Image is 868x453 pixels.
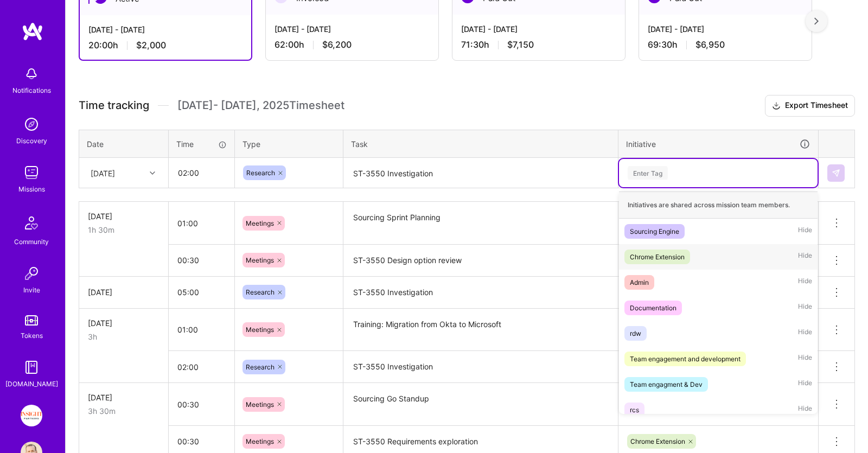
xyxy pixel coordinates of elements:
[275,39,430,50] div: 62:00 h
[79,99,149,112] span: Time tracking
[246,400,274,409] span: Meetings
[88,392,159,403] div: [DATE]
[246,169,275,177] span: Research
[5,378,58,390] div: [DOMAIN_NAME]
[79,130,169,158] th: Date
[344,246,617,276] textarea: ST-3550 Design option review
[21,356,42,378] img: guide book
[798,326,812,341] span: Hide
[344,278,617,308] textarea: ST-3550 Investigation
[169,353,234,381] input: HH:MM
[461,39,616,50] div: 71:30 h
[772,100,781,112] i: icon Download
[16,135,47,146] div: Discovery
[88,286,159,298] div: [DATE]
[798,301,812,315] span: Hide
[343,130,618,158] th: Task
[630,353,741,365] div: Team engagement and development
[88,331,159,342] div: 3h
[630,379,703,390] div: Team engagment & Dev
[21,263,42,284] img: Invite
[88,405,159,417] div: 3h 30m
[246,326,274,334] span: Meetings
[169,158,234,187] input: HH:MM
[136,40,166,51] span: $2,000
[798,275,812,290] span: Hide
[246,437,274,445] span: Meetings
[150,170,155,176] i: icon Chevron
[12,85,51,96] div: Notifications
[18,405,45,426] a: Insight Partners: Data & AI - Sourcing
[14,236,49,247] div: Community
[88,317,159,329] div: [DATE]
[765,95,855,117] button: Export Timesheet
[246,219,274,227] span: Meetings
[626,138,810,150] div: Initiative
[695,39,725,50] span: $6,950
[23,284,40,296] div: Invite
[235,130,343,158] th: Type
[246,256,274,264] span: Meetings
[88,224,159,235] div: 1h 30m
[798,224,812,239] span: Hide
[344,352,617,382] textarea: ST-3550 Investigation
[169,390,234,419] input: HH:MM
[648,23,803,35] div: [DATE] - [DATE]
[798,377,812,392] span: Hide
[648,39,803,50] div: 69:30 h
[630,437,685,445] span: Chrome Extension
[275,23,430,35] div: [DATE] - [DATE]
[630,251,685,263] div: Chrome Extension
[246,288,275,296] span: Research
[344,310,617,350] textarea: Training: Migration from Okta to Microsoft
[18,183,45,195] div: Missions
[88,210,159,222] div: [DATE]
[169,315,234,344] input: HH:MM
[91,167,115,178] div: [DATE]
[21,405,42,426] img: Insight Partners: Data & AI - Sourcing
[177,99,344,112] span: [DATE] - [DATE] , 2025 Timesheet
[798,250,812,264] span: Hide
[169,209,234,238] input: HH:MM
[176,138,227,150] div: Time
[619,192,818,219] div: Initiatives are shared across mission team members.
[18,210,44,236] img: Community
[344,203,617,244] textarea: Sourcing Sprint Planning
[169,278,234,307] input: HH:MM
[322,39,352,50] span: $6,200
[25,315,38,326] img: tokens
[832,169,840,177] img: Submit
[22,22,43,41] img: logo
[88,40,242,51] div: 20:00 h
[21,113,42,135] img: discovery
[21,63,42,85] img: bell
[814,17,819,25] img: right
[21,162,42,183] img: teamwork
[169,246,234,275] input: HH:MM
[630,226,679,237] div: Sourcing Engine
[461,23,616,35] div: [DATE] - [DATE]
[507,39,534,50] span: $7,150
[21,330,43,341] div: Tokens
[798,403,812,417] span: Hide
[344,384,617,425] textarea: Sourcing Go Standup
[630,328,641,339] div: rdw
[630,404,639,416] div: rcs
[628,164,668,181] div: Enter Tag
[798,352,812,366] span: Hide
[88,24,242,35] div: [DATE] - [DATE]
[630,277,649,288] div: Admin
[630,302,676,314] div: Documentation
[344,159,617,188] textarea: ST-3550 Investigation
[246,363,275,371] span: Research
